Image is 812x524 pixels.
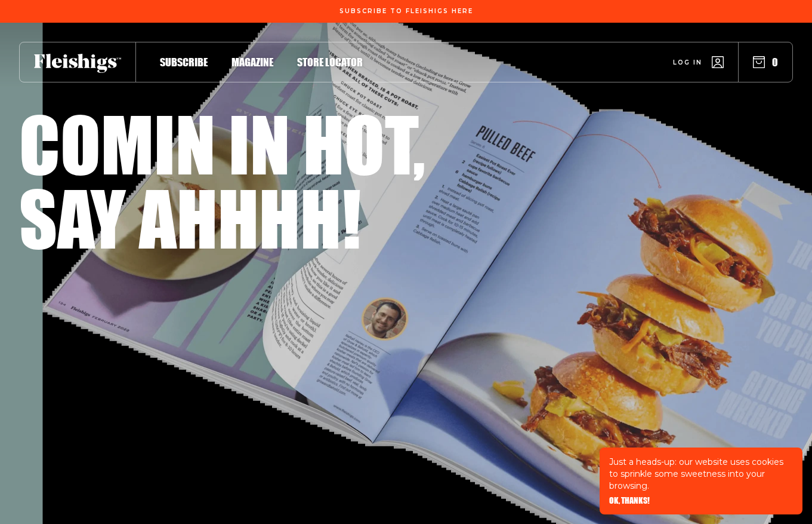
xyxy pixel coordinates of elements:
h1: Say ahhhh! [19,180,361,255]
p: Just a heads-up: our website uses cookies to sprinkle some sweetness into your browsing. [609,456,793,492]
span: Subscribe To Fleishigs Here [339,8,473,15]
a: Store locator [297,54,363,70]
h1: Comin in hot, [19,106,425,180]
button: 0 [753,56,778,69]
a: Magazine [231,54,273,70]
a: Subscribe [160,54,208,70]
span: Magazine [231,56,273,69]
a: Subscribe To Fleishigs Here [337,8,476,14]
span: Subscribe [160,56,208,69]
span: Store locator [297,56,363,69]
button: OK, THANKS! [609,497,650,505]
